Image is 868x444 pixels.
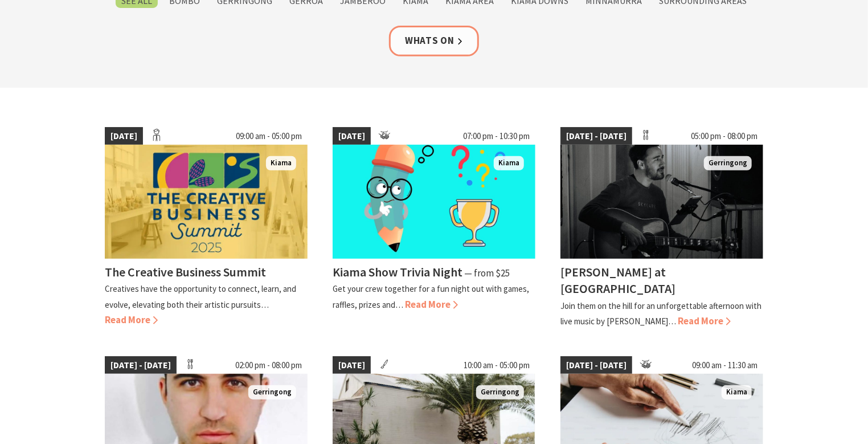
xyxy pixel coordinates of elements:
span: 05:00 pm - 08:00 pm [685,127,763,145]
img: trivia night [333,145,535,259]
h4: Kiama Show Trivia Night [333,264,462,280]
span: Kiama [494,156,524,170]
span: [DATE] [333,127,371,145]
span: Read More [678,315,731,327]
span: [DATE] - [DATE] [560,356,632,374]
span: Gerringong [476,385,524,400]
a: Whats On [389,26,479,56]
span: Gerringong [704,156,752,170]
span: Gerringong [248,385,296,400]
span: [DATE] - [DATE] [105,356,177,374]
p: Creatives have the opportunity to connect, learn, and evolve, elevating both their artistic pursu... [105,283,296,309]
h4: The Creative Business Summit [105,264,266,280]
span: Kiama [266,156,296,170]
span: Read More [105,313,158,326]
span: [DATE] [333,356,371,374]
p: Join them on the hill for an unforgettable afternoon with live music by [PERSON_NAME]… [560,300,761,327]
span: 10:00 am - 05:00 pm [458,356,535,374]
span: 07:00 pm - 10:30 pm [457,127,535,145]
img: Matt Dundas [560,145,763,259]
span: [DATE] - [DATE] [560,127,632,145]
a: [DATE] - [DATE] 05:00 pm - 08:00 pm Matt Dundas Gerringong [PERSON_NAME] at [GEOGRAPHIC_DATA] Joi... [560,127,763,329]
span: ⁠— from $25 [464,267,510,279]
span: 09:00 am - 05:00 pm [230,127,308,145]
span: 02:00 pm - 08:00 pm [230,356,308,374]
span: Kiama [722,385,752,400]
h4: [PERSON_NAME] at [GEOGRAPHIC_DATA] [560,264,675,296]
span: Read More [405,298,458,311]
span: 09:00 am - 11:30 am [686,356,763,374]
img: creative Business Summit [105,145,308,259]
span: [DATE] [105,127,143,145]
a: [DATE] 07:00 pm - 10:30 pm trivia night Kiama Kiama Show Trivia Night ⁠— from $25 Get your crew t... [333,127,535,329]
p: Get your crew together for a fun night out with games, raffles, prizes and… [333,283,529,309]
a: [DATE] 09:00 am - 05:00 pm creative Business Summit Kiama The Creative Business Summit Creatives ... [105,127,308,329]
